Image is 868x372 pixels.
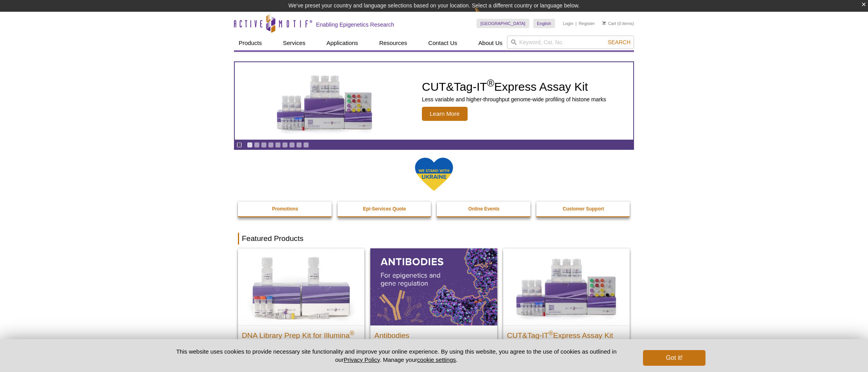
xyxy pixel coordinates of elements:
a: All Antibodies Antibodies Application-tested antibodies for ChIP, CUT&Tag, and CUT&RUN. [370,248,497,367]
a: Go to slide 8 [296,142,302,148]
a: Go to slide 7 [289,142,295,148]
a: Login [563,21,573,26]
button: Got it! [643,350,705,366]
a: Promotions [238,201,332,216]
strong: Online Events [468,206,500,212]
h2: CUT&Tag-IT Express Assay Kit [507,328,626,340]
a: Go to slide 6 [282,142,288,148]
img: Your Cart [602,21,606,25]
sup: ® [487,77,494,88]
button: cookie settings [417,356,456,363]
a: Cart [602,21,616,26]
strong: Promotions [272,206,298,212]
img: DNA Library Prep Kit for Illumina [238,248,364,325]
a: Customer Support [536,201,631,216]
h2: Antibodies [374,328,493,340]
a: Go to slide 3 [261,142,267,148]
h2: Enabling Epigenetics Research [316,21,394,28]
span: Learn More [422,107,468,121]
article: CUT&Tag-IT Express Assay Kit [235,62,633,140]
a: CUT&Tag-IT® Express Assay Kit CUT&Tag-IT®Express Assay Kit Less variable and higher-throughput ge... [503,248,630,367]
img: We Stand With Ukraine [414,157,454,192]
p: This website uses cookies to provide necessary site functionality and improve your online experie... [163,347,630,364]
a: About Us [474,36,507,50]
strong: Customer Support [563,206,604,212]
strong: Epi-Services Quote [363,206,406,212]
img: CUT&Tag-IT® Express Assay Kit [503,248,630,325]
a: English [533,19,555,28]
h2: CUT&Tag-IT Express Assay Kit [422,81,606,93]
a: Epi-Services Quote [338,201,432,216]
a: Register [579,21,595,26]
a: Resources [375,36,412,50]
sup: ® [548,329,553,336]
img: Change Here [474,6,495,24]
a: Privacy Policy [344,356,380,363]
a: Products [234,36,266,50]
img: CUT&Tag-IT Express Assay Kit [260,58,389,144]
li: (0 items) [602,19,634,28]
a: Online Events [437,201,531,216]
input: Keyword, Cat. No. [507,36,634,49]
a: Contact Us [423,36,462,50]
a: CUT&Tag-IT Express Assay Kit CUT&Tag-IT®Express Assay Kit Less variable and higher-throughput gen... [235,62,633,140]
sup: ® [350,329,354,336]
h2: Featured Products [238,233,630,244]
p: Less variable and higher-throughput genome-wide profiling of histone marks [422,96,606,103]
a: Services [278,36,310,50]
h2: DNA Library Prep Kit for Illumina [242,328,361,340]
a: Go to slide 5 [275,142,281,148]
a: [GEOGRAPHIC_DATA] [477,19,529,28]
a: Go to slide 4 [268,142,274,148]
a: Go to slide 2 [254,142,260,148]
span: Search [608,39,630,45]
a: Toggle autoplay [236,142,242,148]
button: Search [605,39,633,46]
a: Go to slide 9 [303,142,309,148]
a: Go to slide 1 [247,142,253,148]
a: Applications [322,36,363,50]
li: | [575,19,577,28]
img: All Antibodies [370,248,497,325]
